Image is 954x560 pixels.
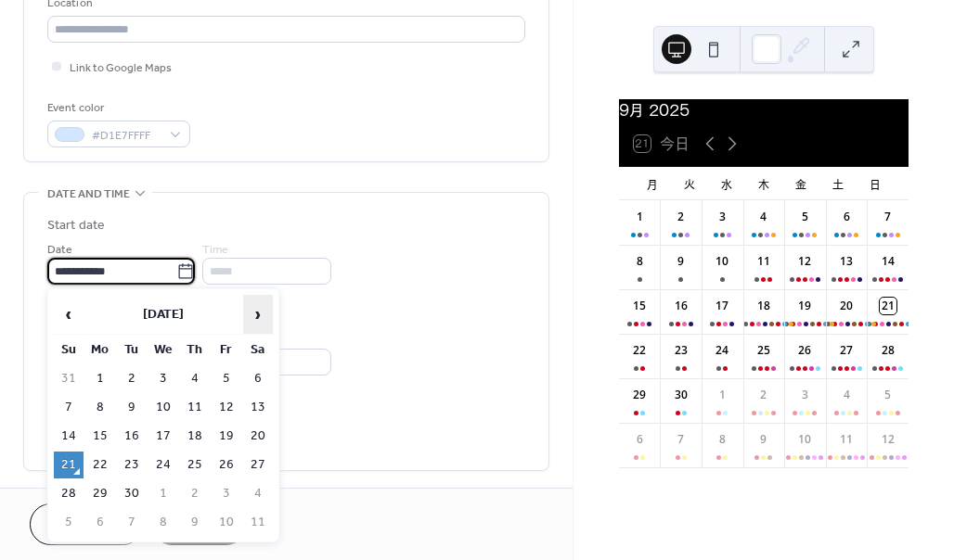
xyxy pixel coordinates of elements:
[202,240,228,260] span: Time
[54,509,84,536] td: 5
[243,394,273,421] td: 13
[117,394,147,421] td: 9
[54,337,84,363] th: Su
[673,387,690,403] div: 30
[631,298,648,314] div: 15
[880,431,896,448] div: 12
[85,337,115,363] th: Mo
[243,480,273,507] td: 4
[673,209,690,225] div: 2
[212,509,241,536] td: 10
[673,342,690,359] div: 23
[755,253,772,270] div: 11
[117,337,147,363] th: Tu
[70,58,172,78] span: Link to Google Maps
[117,423,147,450] td: 16
[47,240,72,260] span: Date
[714,298,730,314] div: 17
[180,509,210,536] td: 9
[838,342,855,359] div: 27
[117,365,147,392] td: 2
[631,431,648,448] div: 6
[85,295,241,335] th: [DATE]
[838,209,855,225] div: 6
[180,394,210,421] td: 11
[85,423,115,450] td: 15
[880,387,896,403] div: 5
[148,509,178,536] td: 8
[54,365,84,392] td: 31
[148,423,178,450] td: 17
[755,387,772,403] div: 2
[755,342,772,359] div: 25
[631,342,648,359] div: 22
[117,509,147,536] td: 7
[180,480,210,507] td: 2
[85,452,115,478] td: 22
[148,480,178,507] td: 1
[85,480,115,507] td: 29
[54,452,84,478] td: 21
[212,337,241,363] th: Fr
[714,209,730,225] div: 3
[619,99,909,121] div: 9月 2025
[838,298,855,314] div: 20
[212,423,241,450] td: 19
[631,209,648,225] div: 1
[212,365,241,392] td: 5
[714,253,730,270] div: 10
[634,167,671,200] div: 月
[117,480,147,507] td: 30
[796,387,813,403] div: 3
[782,167,819,200] div: 金
[47,216,105,235] div: Start date
[54,423,84,450] td: 14
[148,394,178,421] td: 10
[796,253,813,270] div: 12
[54,480,84,507] td: 28
[148,452,178,478] td: 24
[796,298,813,314] div: 19
[30,503,144,545] button: Cancel
[212,394,241,421] td: 12
[148,337,178,363] th: We
[714,431,730,448] div: 8
[745,167,782,200] div: 木
[85,394,115,421] td: 8
[55,296,83,333] span: ‹
[243,337,273,363] th: Sa
[880,342,896,359] div: 28
[673,253,690,270] div: 9
[85,509,115,536] td: 6
[838,387,855,403] div: 4
[708,167,745,200] div: 水
[857,167,894,200] div: 日
[180,452,210,478] td: 25
[755,209,772,225] div: 4
[631,387,648,403] div: 29
[796,342,813,359] div: 26
[880,298,896,314] div: 21
[796,431,813,448] div: 10
[180,365,210,392] td: 4
[714,342,730,359] div: 24
[54,394,84,421] td: 7
[796,209,813,225] div: 5
[85,365,115,392] td: 1
[673,298,690,314] div: 16
[838,431,855,448] div: 11
[117,452,147,478] td: 23
[755,431,772,448] div: 9
[631,253,648,270] div: 8
[243,423,273,450] td: 20
[714,387,730,403] div: 1
[243,365,273,392] td: 6
[673,431,690,448] div: 7
[819,167,857,200] div: 土
[92,126,161,146] span: #D1E7FFFF
[880,209,896,225] div: 7
[880,253,896,270] div: 14
[180,423,210,450] td: 18
[671,167,708,200] div: 火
